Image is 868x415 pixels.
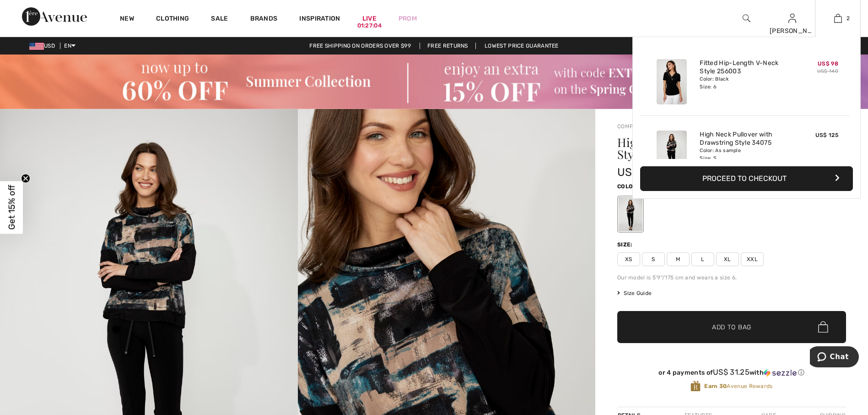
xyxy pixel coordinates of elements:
div: [PERSON_NAME] [770,26,814,36]
span: EN [64,43,75,49]
div: Size: [617,240,635,249]
span: S [642,252,665,266]
span: M [667,252,690,266]
span: Add to Bag [712,322,751,332]
button: Add to Bag [617,311,846,343]
img: Fitted Hip-Length V-Neck Style 256003 [657,59,687,104]
img: search the website [743,13,750,24]
a: Sign In [788,14,796,22]
span: XS [617,252,640,266]
span: Size Guide [617,289,652,297]
span: L [691,252,714,266]
img: 1ère Avenue [22,7,87,26]
span: US$ 125 [815,132,838,138]
a: Compli K [617,123,643,130]
strong: Earn 30 [704,383,727,389]
button: Proceed to Checkout [640,166,853,191]
h1: High Neck Pullover With Drawstring Style 34075 [617,137,808,160]
div: Color: Black Size: 6 [700,76,790,90]
span: Inspiration [299,15,340,24]
a: Free shipping on orders over $99 [302,43,418,49]
button: Close teaser [21,174,30,183]
span: Avenue Rewards [704,382,772,390]
a: Prom [399,14,417,23]
div: Our model is 5'9"/175 cm and wears a size 6. [617,273,846,282]
div: Color: As sample Size: S [700,147,790,162]
a: Brands [250,15,278,24]
span: Color: [617,183,639,190]
a: Live01:27:04 [362,14,377,23]
a: High Neck Pullover with Drawstring Style 34075 [700,131,790,147]
div: 01:27:04 [357,22,382,30]
a: Free Returns [420,43,476,49]
div: or 4 payments ofUS$ 31.25withSezzle Click to learn more about Sezzle [617,368,846,380]
span: US$ 125 [617,166,660,179]
div: or 4 payments of with [617,368,846,377]
img: Bag.svg [818,321,828,333]
img: My Info [788,13,796,24]
a: Clothing [156,15,189,24]
span: US$ 31.25 [713,367,749,377]
a: Lowest Price Guarantee [477,43,566,49]
a: Fitted Hip-Length V-Neck Style 256003 [700,59,790,76]
img: Avenue Rewards [690,380,701,393]
span: US$ 98 [818,60,838,67]
span: XL [716,252,739,266]
s: US$ 140 [817,68,838,74]
a: New [120,15,134,24]
img: Sezzle [764,369,797,377]
span: 2 [846,14,850,22]
span: XXL [741,252,764,266]
a: 2 [815,13,860,24]
img: US Dollar [29,43,44,50]
iframe: Opens a widget where you can chat to one of our agents [810,346,859,369]
div: As sample [619,197,642,231]
span: USD [29,43,59,49]
a: Sale [211,15,228,24]
img: My Bag [834,13,842,24]
span: Get 15% off [6,185,17,230]
img: High Neck Pullover with Drawstring Style 34075 [657,131,687,176]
